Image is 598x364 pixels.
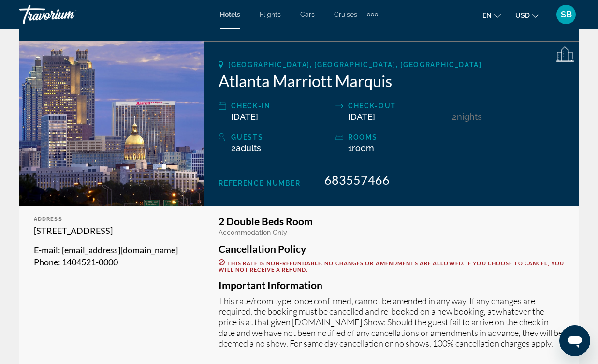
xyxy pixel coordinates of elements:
[219,229,287,236] span: Accommodation Only
[482,8,501,22] button: Change language
[34,245,58,255] span: E-mail
[58,257,118,267] span: : 1404521-0000
[348,112,375,122] span: [DATE]
[367,7,378,22] button: Extra navigation items
[34,225,190,237] p: [STREET_ADDRESS]
[231,112,258,122] span: [DATE]
[219,179,300,187] span: Reference Number
[219,71,564,90] h2: Atlanta Marriott Marquis
[34,257,58,267] span: Phone
[348,143,374,153] span: 1
[554,4,579,25] button: User Menu
[482,12,492,19] span: en
[219,216,564,227] h3: 2 Double Beds Room
[34,216,190,222] div: Address
[334,11,357,18] a: Cruises
[561,10,572,19] span: SB
[231,100,331,112] div: Check-in
[220,11,240,18] a: Hotels
[452,112,457,122] span: 2
[515,12,530,19] span: USD
[219,295,564,349] p: This rate/room type, once confirmed, cannot be amended in any way. If any changes are required, t...
[219,280,564,291] h3: Important Information
[231,143,261,153] span: 2
[352,143,374,153] span: Room
[559,325,590,356] iframe: Button to launch messaging window
[231,131,331,143] div: Guests
[58,245,178,255] span: : [EMAIL_ADDRESS][DOMAIN_NAME]
[19,41,204,206] img: Atlanta Marriott Marquis
[260,11,281,18] a: Flights
[219,244,564,254] h3: Cancellation Policy
[219,260,564,273] span: This rate is non-refundable. No changes or amendments are allowed. If you choose to cancel, you w...
[228,61,481,69] span: [GEOGRAPHIC_DATA], [GEOGRAPHIC_DATA], [GEOGRAPHIC_DATA]
[324,173,390,187] span: 683557466
[348,100,448,112] div: Check-out
[236,143,261,153] span: Adults
[515,8,539,22] button: Change currency
[300,11,315,18] a: Cars
[457,112,482,122] span: Nights
[348,131,448,143] div: rooms
[19,2,116,27] a: Travorium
